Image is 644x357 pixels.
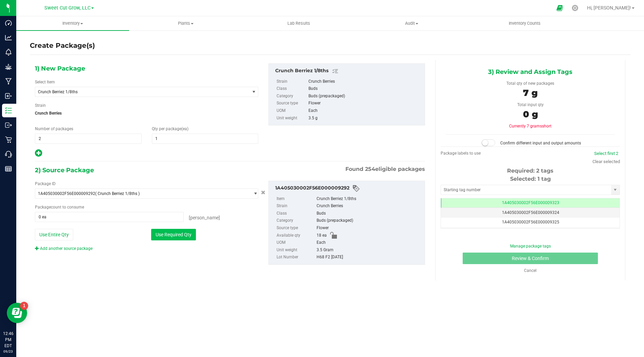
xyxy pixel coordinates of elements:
span: select [249,189,258,198]
inline-svg: Inbound [5,93,12,99]
a: Lab Results [242,16,355,31]
span: Inventory [16,20,129,26]
span: 1A405030002F56E000009292 [38,191,95,196]
span: [PERSON_NAME] [189,215,220,220]
label: Strain [35,102,46,108]
span: 254 [365,166,375,172]
label: Source type [277,100,307,107]
a: Clear selected [592,159,620,164]
span: Confirm different input and output amounts [500,141,581,145]
input: 0 ea [35,212,183,222]
span: Inventory Counts [500,20,550,26]
a: Audit [355,16,468,31]
div: Buds (prepackaged) [317,217,421,224]
span: 1A405030002F56E000009323 [502,200,559,205]
button: Review & Confirm [463,253,598,264]
label: Available qty [277,232,315,239]
inline-svg: Manufacturing [5,78,12,85]
span: 0 g [523,109,538,120]
label: Strain [277,202,315,210]
span: 2) Source Package [35,165,94,175]
button: Use Entire Qty [35,229,73,240]
div: Crunch Berriez 1/8ths [275,67,421,75]
div: Manage settings [571,5,579,11]
span: Total input qty [517,102,544,107]
span: Add new output [35,152,42,157]
label: Item [277,195,315,203]
inline-svg: Reports [5,165,12,172]
span: Hi, [PERSON_NAME]! [587,5,631,11]
span: Currently 7 grams [509,124,551,128]
inline-svg: Dashboard [5,20,12,26]
span: Package ID [35,181,56,186]
span: Sweet Cut Grow, LLC [44,5,90,11]
div: Buds [308,85,421,93]
div: Crunch Berries [308,78,421,85]
iframe: Resource center [7,303,27,323]
div: Each [317,239,421,246]
label: Category [277,93,307,100]
span: Required: 2 tags [507,167,554,174]
span: Audit [356,20,468,26]
div: 1A405030002F56E000009292 [275,184,421,193]
span: Crunch Berriez 1/8ths [38,90,238,94]
span: 18 ea [317,232,327,239]
label: Strain [277,78,307,85]
label: Lot Number [277,254,315,261]
span: Qty per package [152,126,188,131]
span: Number of packages [35,126,73,131]
input: 2 [35,134,141,143]
inline-svg: Call Center [5,151,12,158]
inline-svg: Monitoring [5,49,12,56]
span: Total qty of new packages [506,81,554,86]
label: Class [277,210,315,217]
a: Manage package tags [510,244,551,249]
h4: Create Package(s) [30,41,95,51]
span: select [611,185,620,195]
p: 09/23 [3,349,13,354]
label: Unit weight [277,115,307,122]
a: Inventory Counts [468,16,581,31]
span: Package to consume [35,205,84,210]
inline-svg: Retail [5,136,12,143]
div: 3.5 g [308,115,421,122]
span: 7 g [523,87,538,98]
div: Flower [308,100,421,107]
label: Unit weight [277,246,315,254]
span: Crunch Berries [35,108,258,118]
a: Inventory [16,16,129,31]
div: Buds (prepackaged) [308,93,421,100]
button: Use Required Qty [151,229,196,240]
div: Crunch Berriez 1/8ths [317,195,421,203]
a: Add another source package [35,246,93,251]
span: 1A405030002F56E000009325 [502,220,559,224]
inline-svg: Inventory [5,107,12,114]
label: Source type [277,224,315,232]
div: Flower [317,224,421,232]
input: Starting tag number [441,185,611,195]
button: Cancel button [259,188,267,198]
span: count [51,205,61,210]
a: Plants [129,16,242,31]
span: short [542,124,551,128]
span: Found eligible packages [345,165,425,173]
span: ( Crunch Berriez 1/8ths ) [95,191,140,196]
span: (ea) [181,126,188,131]
span: Package labels to use [441,151,481,156]
span: 3) Review and Assign Tags [488,67,572,77]
label: Select Item [35,79,55,85]
iframe: Resource center unread badge [20,302,28,310]
div: H68 F2 [DATE] [317,254,421,261]
inline-svg: Analytics [5,34,12,41]
span: Open Ecommerce Menu [552,1,567,15]
span: Selected: 1 tag [510,176,551,182]
label: UOM [277,239,315,246]
span: Plants [129,20,242,26]
span: select [249,87,258,97]
span: 1) New Package [35,63,85,74]
a: Select first 2 [594,151,618,156]
label: UOM [277,107,307,115]
div: Crunch Berries [317,202,421,210]
inline-svg: Grow [5,63,12,70]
